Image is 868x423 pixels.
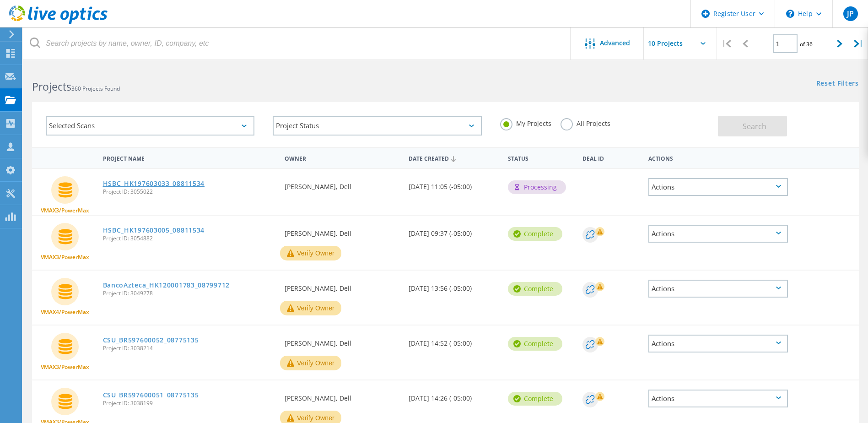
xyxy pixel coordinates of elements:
[103,180,205,187] a: HSBC_HK197603033_08811534
[103,337,199,343] a: CSU_BR597600052_08775135
[103,282,230,288] a: BancoAzteca_HK120001783_08799712
[103,227,205,233] a: HSBC_HK197603005_08811534
[503,149,578,166] div: Status
[743,121,766,131] span: Search
[600,40,630,46] span: Advanced
[98,149,280,166] div: Project Name
[103,189,276,195] span: Project ID: 3055022
[578,149,644,166] div: Deal Id
[500,118,551,127] label: My Projects
[508,337,562,351] div: Complete
[280,380,404,411] div: [PERSON_NAME], Dell
[816,80,859,88] a: Reset Filters
[648,390,788,407] div: Actions
[273,116,481,136] div: Project Status
[508,227,562,241] div: Complete
[280,149,404,166] div: Owner
[46,116,254,136] div: Selected Scans
[280,271,404,301] div: [PERSON_NAME], Dell
[280,325,404,356] div: [PERSON_NAME], Dell
[280,356,341,370] button: Verify Owner
[404,325,503,356] div: [DATE] 14:52 (-05:00)
[103,401,276,406] span: Project ID: 3038199
[648,225,788,243] div: Actions
[23,27,571,60] input: Search projects by name, owner, ID, company, etc
[103,291,276,296] span: Project ID: 3049278
[800,40,813,48] span: of 36
[404,380,503,411] div: [DATE] 14:26 (-05:00)
[648,280,788,298] div: Actions
[41,364,89,370] span: VMAX3/PowerMax
[508,282,562,296] div: Complete
[103,346,276,351] span: Project ID: 3038214
[508,392,562,406] div: Complete
[849,27,868,60] div: |
[404,271,503,301] div: [DATE] 13:56 (-05:00)
[41,255,89,260] span: VMAX3/PowerMax
[41,208,89,213] span: VMAX3/PowerMax
[648,178,788,196] div: Actions
[648,335,788,352] div: Actions
[71,85,120,92] span: 360 Projects Found
[404,216,503,246] div: [DATE] 09:37 (-05:00)
[786,10,794,18] svg: \n
[41,309,89,315] span: VMAX4/PowerMax
[508,180,566,194] div: Processing
[32,79,71,94] b: Projects
[644,149,793,166] div: Actions
[404,169,503,199] div: [DATE] 11:05 (-05:00)
[717,27,736,60] div: |
[847,10,854,17] span: JP
[280,246,341,260] button: Verify Owner
[103,236,276,241] span: Project ID: 3054882
[280,169,404,199] div: [PERSON_NAME], Dell
[404,149,503,167] div: Date Created
[9,19,108,26] a: Live Optics Dashboard
[280,216,404,246] div: [PERSON_NAME], Dell
[561,118,610,127] label: All Projects
[280,301,341,315] button: Verify Owner
[103,392,199,398] a: CSU_BR597600051_08775135
[718,116,787,136] button: Search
